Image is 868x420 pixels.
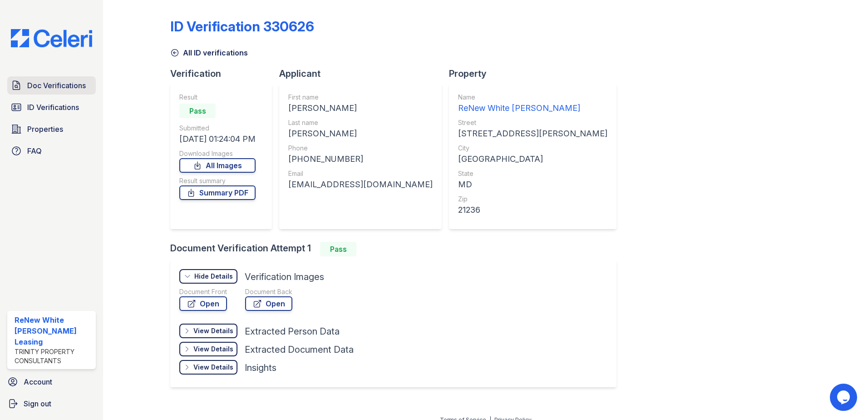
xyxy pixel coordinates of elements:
div: Phone [288,144,433,153]
img: CE_Logo_Blue-a8612792a0a2168367f1c8372b55b34899dd931a85d93a1a3d3e32e68fde9ad4.png [4,29,99,47]
div: Zip [458,195,607,204]
div: Property [449,67,624,80]
div: 21236 [458,204,607,216]
div: Insights [245,361,276,374]
div: [PERSON_NAME] [288,127,433,140]
a: FAQ [7,142,96,160]
div: [PERSON_NAME] [288,102,433,115]
div: [EMAIL_ADDRESS][DOMAIN_NAME] [288,178,433,191]
div: MD [458,178,607,191]
a: Sign out [4,395,99,413]
a: All ID verifications [170,47,248,58]
div: Download Images [179,149,256,158]
a: Summary PDF [179,185,256,200]
div: Verification Images [245,270,324,283]
div: View Details [193,345,233,354]
span: FAQ [27,145,42,156]
span: Sign out [24,398,51,409]
div: Name [458,93,607,102]
div: Last name [288,118,433,127]
div: [DATE] 01:24:04 PM [179,133,256,145]
div: Email [288,169,433,178]
div: Submitted [179,124,256,133]
div: City [458,144,607,153]
div: Extracted Document Data [245,343,354,356]
div: Hide Details [194,272,233,281]
a: Name ReNew White [PERSON_NAME] [458,93,607,115]
div: Verification [170,67,279,80]
a: Open [245,296,292,311]
div: State [458,169,607,178]
div: View Details [193,363,233,372]
div: [GEOGRAPHIC_DATA] [458,153,607,165]
div: First name [288,93,433,102]
a: Open [179,296,227,311]
iframe: chat widget [830,384,859,411]
div: Trinity Property Consultants [15,347,92,365]
div: ReNew White [PERSON_NAME] [458,102,607,115]
div: ReNew White [PERSON_NAME] Leasing [15,315,92,347]
div: Street [458,118,607,127]
div: Pass [320,242,356,256]
a: Properties [7,120,96,138]
a: Doc Verifications [7,76,96,95]
div: Document Verification Attempt 1 [170,242,624,256]
div: Applicant [279,67,449,80]
div: Result summary [179,176,256,185]
a: ID Verifications [7,98,96,116]
div: Pass [179,104,216,118]
div: Document Front [179,287,227,296]
div: ID Verification 330626 [170,18,314,35]
span: Doc Verifications [27,80,86,91]
a: All Images [179,158,256,173]
span: Account [24,376,52,387]
span: ID Verifications [27,102,79,113]
div: Result [179,93,256,102]
div: [PHONE_NUMBER] [288,153,433,165]
span: Properties [27,124,63,135]
div: Extracted Person Data [245,325,340,338]
div: Document Back [245,287,292,296]
div: [STREET_ADDRESS][PERSON_NAME] [458,127,607,140]
a: Account [4,373,99,391]
div: View Details [193,326,233,335]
